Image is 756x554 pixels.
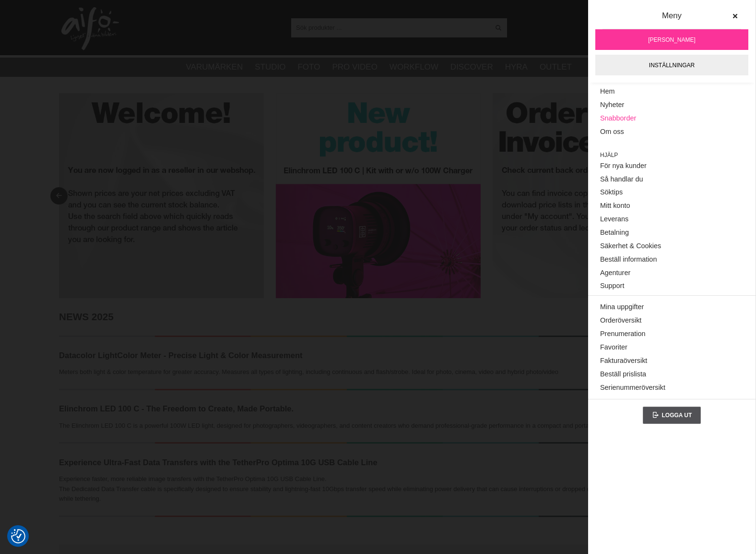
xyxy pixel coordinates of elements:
a: Varumärken [186,61,243,73]
a: Outlet [540,61,572,73]
input: Sök produkter ... [291,20,489,35]
a: Discover [450,61,493,73]
span: [PERSON_NAME] [648,36,696,44]
a: För nya kunder [600,159,744,173]
a: Säkerhet & Cookies [600,240,744,253]
a: Support [600,279,744,293]
a: Pro Video [332,61,377,73]
a: Så handlar du [600,172,744,186]
a: Beställ information [600,253,744,266]
strong: Datacolor LightColor Meter - Precise Light & Color Measurement [59,351,303,360]
a: Fakturaöversikt [600,354,744,368]
a: Mina uppgifter [600,301,744,314]
img: NEWS! [59,516,635,517]
p: Experience faster, more reliable image transfers with the TetherPro Optima 10G USB Cable Line. Th... [59,474,635,504]
img: NEWS! [59,336,635,337]
img: NEWS! [59,389,635,390]
a: Leverans [600,213,744,226]
a: Orderöversikt [600,314,744,327]
p: Meters both light & color temperature for greater accuracy. Measures all types of lighting, inclu... [59,367,635,377]
a: Mitt konto [600,199,744,213]
a: Prenumeration [600,327,744,341]
a: Agenturer [600,266,744,280]
a: Om oss [600,125,744,139]
a: Studio [255,61,285,73]
a: Betalning [600,226,744,240]
strong: Elinchrom LED 100 C - The Freedom to Create, Made Portable. [59,404,294,413]
a: Söktips [600,186,744,199]
span: Logga ut [661,412,692,419]
img: logo.png [61,7,119,50]
a: Nyheter [600,98,744,112]
img: Annons:RET008 banner-resel-new-LED100C.jpg [276,93,481,298]
a: Hem [600,85,744,98]
div: Meny [602,10,741,29]
a: Beställ prislista [600,368,744,381]
strong: Experience Ultra-Fast Data Transfers with the TetherPro Optima 10G USB Cable Line [59,458,378,467]
a: Serienummeröversikt [600,381,744,394]
p: The Elinchrom LED 100 C is a powerful 100W LED light, designed for photographers, videographers, ... [59,421,635,431]
button: Samtyckesinställningar [11,528,25,545]
a: Hyra [505,61,528,73]
a: Logga ut [643,407,701,424]
img: NEWS! [59,442,635,444]
a: Workflow [390,61,438,73]
a: Inställningar [595,55,748,75]
img: Revisit consent button [11,529,25,543]
span: Hjälp [600,151,744,159]
img: Annons:RET001 banner-resel-welcome-bgr.jpg [59,93,264,298]
a: Snabborder [600,112,744,125]
a: Favoriter [600,341,744,354]
a: Foto [297,61,320,73]
button: Previous [50,187,68,205]
h2: NEWS 2025 [59,310,635,324]
img: Annons:RET003 banner-resel-account-bgr.jpg [493,93,697,298]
